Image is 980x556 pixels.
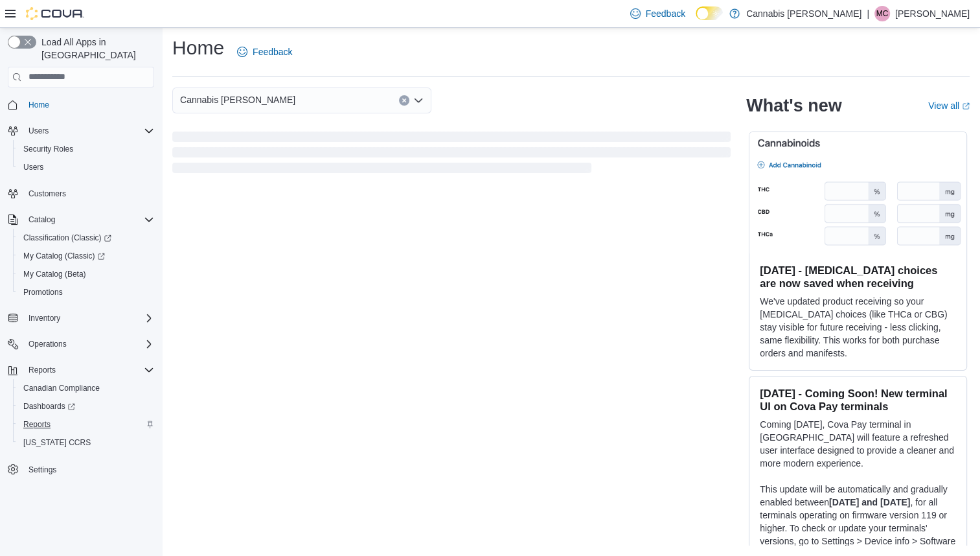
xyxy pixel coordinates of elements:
[746,6,861,21] p: Cannabis [PERSON_NAME]
[13,265,159,283] button: My Catalog (Beta)
[18,284,154,300] span: Promotions
[3,361,159,379] button: Reports
[28,100,49,110] span: Home
[23,162,43,172] span: Users
[18,248,154,264] span: My Catalog (Classic)
[23,310,154,326] span: Inventory
[18,230,117,246] a: Classification (Classic)
[23,97,154,113] span: Home
[23,462,62,478] a: Settings
[28,126,49,136] span: Users
[18,159,49,175] a: Users
[895,6,970,21] p: [PERSON_NAME]
[874,6,890,21] div: Mike Cochrane
[28,214,55,225] span: Catalog
[23,362,61,378] button: Reports
[760,295,956,360] p: We've updated product receiving so your [MEDICAL_DATA] choices (like THCa or CBG) stay visible fo...
[625,1,690,27] a: Feedback
[172,134,731,176] span: Loading
[23,401,75,411] span: Dashboards
[18,380,105,396] a: Canadian Compliance
[23,437,91,448] span: [US_STATE] CCRS
[962,102,970,110] svg: External link
[23,185,154,202] span: Customers
[13,415,159,434] button: Reports
[18,399,80,414] a: Dashboards
[18,435,96,450] a: [US_STATE] CCRS
[876,6,889,21] span: MC
[23,419,51,430] span: Reports
[3,459,159,478] button: Settings
[23,269,86,279] span: My Catalog (Beta)
[18,141,154,157] span: Security Roles
[8,90,154,513] nav: Complex example
[646,7,685,20] span: Feedback
[18,248,110,264] a: My Catalog (Classic)
[23,383,100,393] span: Canadian Compliance
[13,379,159,397] button: Canadian Compliance
[413,95,424,106] button: Open list of options
[829,497,910,507] strong: [DATE] and [DATE]
[23,310,65,326] button: Inventory
[253,45,292,58] span: Feedback
[26,7,84,20] img: Cova
[23,144,73,154] span: Security Roles
[18,417,56,432] a: Reports
[28,313,60,323] span: Inventory
[23,362,154,378] span: Reports
[3,122,159,140] button: Users
[172,35,224,61] h1: Home
[760,387,956,413] h3: [DATE] - Coming Soon! New terminal UI on Cova Pay terminals
[18,399,154,414] span: Dashboards
[18,159,154,175] span: Users
[399,95,409,106] button: Clear input
[746,95,841,116] h2: What's new
[23,186,71,202] a: Customers
[18,141,78,157] a: Security Roles
[23,123,154,139] span: Users
[23,212,154,227] span: Catalog
[696,20,696,21] span: Dark Mode
[13,247,159,265] a: My Catalog (Classic)
[18,266,91,282] a: My Catalog (Beta)
[18,284,68,300] a: Promotions
[18,380,154,396] span: Canadian Compliance
[23,287,63,297] span: Promotions
[23,336,154,352] span: Operations
[13,434,159,452] button: [US_STATE] CCRS
[23,212,60,227] button: Catalog
[23,97,54,113] a: Home
[928,100,970,111] a: View allExternal link
[28,365,56,375] span: Reports
[3,95,159,114] button: Home
[36,36,154,62] span: Load All Apps in [GEOGRAPHIC_DATA]
[13,140,159,158] button: Security Roles
[23,336,72,352] button: Operations
[18,230,154,246] span: Classification (Classic)
[867,6,869,21] p: |
[18,435,154,450] span: Washington CCRS
[18,417,154,432] span: Reports
[3,335,159,353] button: Operations
[28,465,56,475] span: Settings
[760,418,956,470] p: Coming [DATE], Cova Pay terminal in [GEOGRAPHIC_DATA] will feature a refreshed user interface des...
[3,309,159,327] button: Inventory
[23,251,105,261] span: My Catalog (Classic)
[13,229,159,247] a: Classification (Classic)
[696,6,723,20] input: Dark Mode
[28,339,67,349] span: Operations
[3,211,159,229] button: Catalog
[232,39,297,65] a: Feedback
[760,264,956,290] h3: [DATE] - [MEDICAL_DATA] choices are now saved when receiving
[13,158,159,176] button: Users
[13,397,159,415] a: Dashboards
[3,184,159,203] button: Customers
[23,123,54,139] button: Users
[28,189,66,199] span: Customers
[23,461,154,477] span: Settings
[180,92,295,108] span: Cannabis [PERSON_NAME]
[13,283,159,301] button: Promotions
[18,266,154,282] span: My Catalog (Beta)
[23,233,111,243] span: Classification (Classic)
